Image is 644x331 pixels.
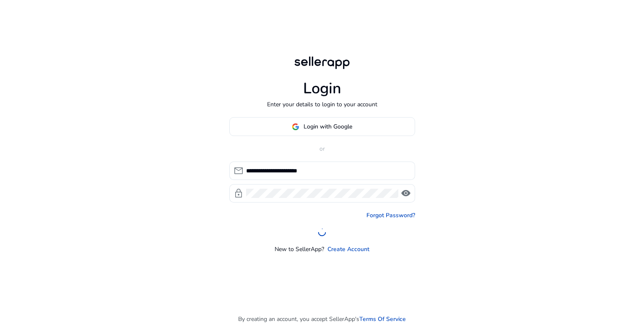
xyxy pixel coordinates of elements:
span: mail [234,166,244,176]
button: Login with Google [229,117,415,136]
span: lock [234,188,244,198]
span: visibility [401,188,411,198]
p: New to SellerApp? [275,245,324,254]
a: Terms Of Service [359,315,406,323]
span: Login with Google [304,122,352,131]
a: Forgot Password? [366,211,415,220]
p: Enter your details to login to your account [267,100,377,109]
h1: Login [303,80,341,98]
img: google-logo.svg [292,123,299,131]
a: Create Account [327,245,369,254]
p: or [229,144,415,153]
